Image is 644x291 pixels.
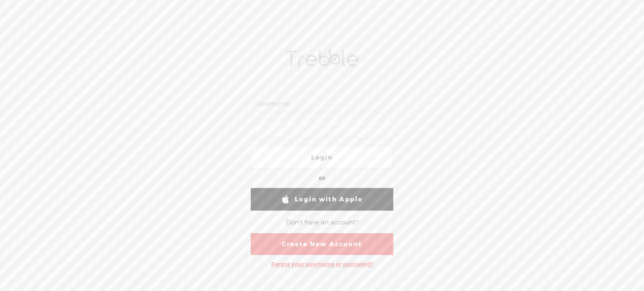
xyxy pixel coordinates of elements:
div: Don't have an account? [286,214,358,232]
a: Login with Apple [251,188,393,211]
a: Create New Account [251,233,393,255]
a: Login [251,146,393,169]
input: Username [255,96,392,112]
div: Forgot your username or password? [267,257,377,272]
div: or [319,172,325,185]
